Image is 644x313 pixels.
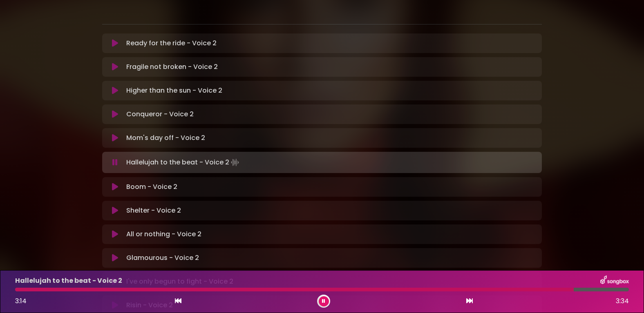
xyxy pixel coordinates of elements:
span: 3:14 [15,296,27,306]
p: Fragile not broken - Voice 2 [126,62,218,72]
p: Glamourous - Voice 2 [126,253,199,263]
span: 3:34 [616,296,629,306]
p: Ready for the ride - Voice 2 [126,38,217,48]
p: Conqueror - Voice 2 [126,109,194,119]
p: Higher than the sun - Voice 2 [126,86,222,95]
img: waveform4.gif [229,157,241,168]
p: Hallelujah to the beat - Voice 2 [15,276,122,286]
img: songbox-logo-white.png [600,275,629,286]
p: All or nothing - Voice 2 [126,229,201,239]
p: Boom - Voice 2 [126,182,177,192]
p: Hallelujah to the beat - Voice 2 [126,157,241,168]
p: Mom's day off - Voice 2 [126,133,205,143]
p: Shelter - Voice 2 [126,206,181,215]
